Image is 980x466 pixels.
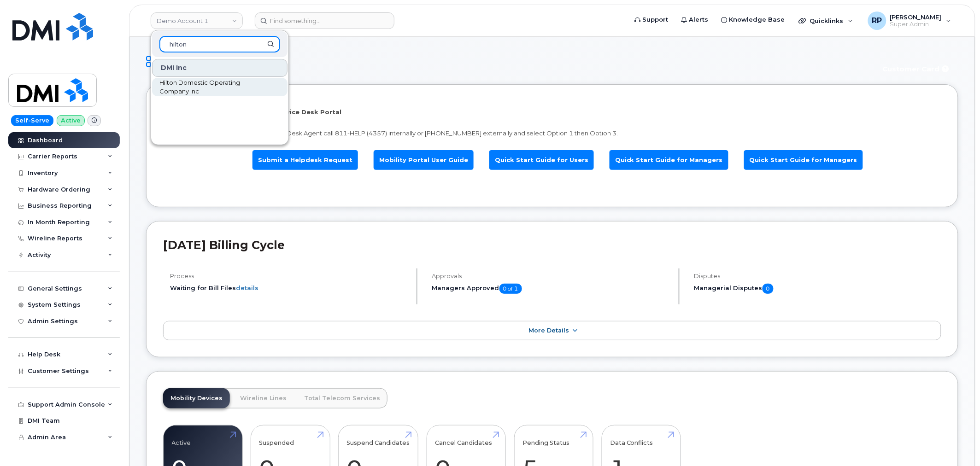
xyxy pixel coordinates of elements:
p: Welcome to the Mobile Device Service Desk Portal [170,108,934,116]
h5: Managers Approved [432,284,671,294]
h4: Approvals [432,273,671,280]
span: Hilton Domestic Operating Company Inc [159,78,265,96]
h5: Managerial Disputes [694,284,941,294]
h1: Dashboard [146,53,871,70]
button: Customer Card [875,61,958,77]
a: Total Telecom Services [297,388,387,408]
span: More Details [529,327,569,334]
span: 0 [763,284,774,294]
p: To speak with a Mobile Device Service Desk Agent call 811-HELP (4357) internally or [PHONE_NUMBER... [170,129,934,138]
a: Mobility Portal User Guide [374,150,474,170]
h2: [DATE] Billing Cycle [163,238,941,252]
a: Quick Start Guide for Managers [744,150,863,170]
span: 0 of 1 [499,284,522,294]
li: Waiting for Bill Files [170,284,409,292]
div: DMI Inc [152,59,288,77]
a: Hilton Domestic Operating Company Inc [152,78,288,96]
input: Search [159,36,280,52]
a: Submit a Helpdesk Request [252,150,358,170]
h4: Process [170,273,409,280]
a: Quick Start Guide for Users [489,150,594,170]
a: Mobility Devices [163,388,230,408]
a: Quick Start Guide for Managers [610,150,728,170]
a: details [236,284,258,291]
h4: Disputes [694,273,941,280]
a: Wireline Lines [233,388,294,408]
